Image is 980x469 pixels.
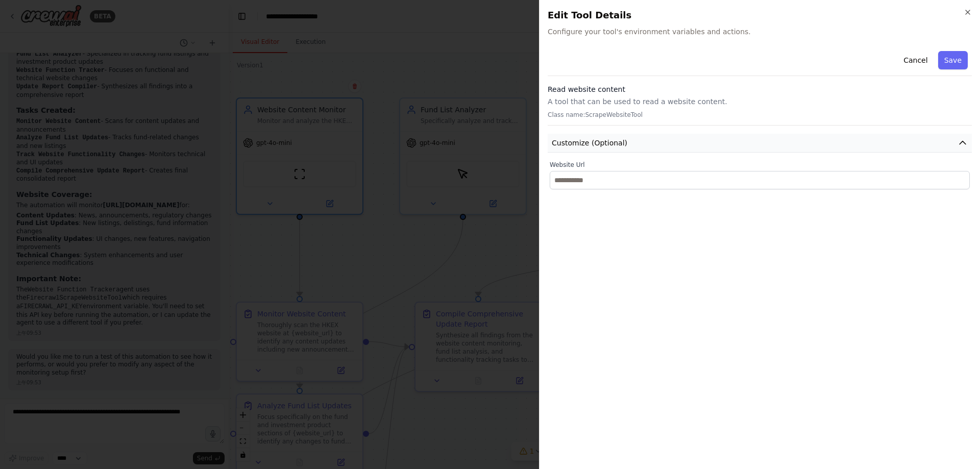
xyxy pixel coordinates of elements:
p: Class name: ScrapeWebsiteTool [548,111,972,119]
h2: Edit Tool Details [548,8,972,22]
button: Cancel [897,51,934,69]
p: A tool that can be used to read a website content. [548,96,972,107]
span: Customize (Optional) [552,138,627,148]
span: Configure your tool's environment variables and actions. [548,27,972,37]
h3: Read website content [548,84,972,94]
button: Save [938,51,968,69]
button: Customize (Optional) [548,134,972,153]
label: Website Url [550,161,970,169]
